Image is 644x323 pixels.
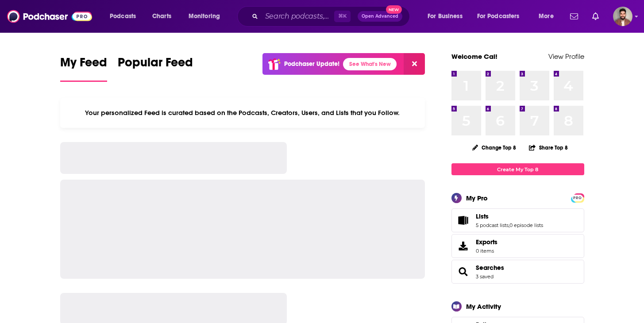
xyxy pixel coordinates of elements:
[60,55,107,75] span: My Feed
[284,60,339,68] p: Podchaser Update!
[110,10,136,23] span: Podcasts
[455,240,472,252] span: Exports
[528,139,568,156] button: Share Top 8
[613,7,632,26] img: User Profile
[476,222,509,228] a: 5 podcast lists
[246,6,418,27] div: Search podcasts, credits, & more...
[567,9,582,24] a: Show notifications dropdown
[466,194,488,202] div: My Pro
[476,212,489,220] span: Lists
[539,10,554,23] span: More
[455,214,472,227] a: Lists
[421,9,474,23] button: open menu
[386,5,402,14] span: New
[451,234,584,258] a: Exports
[467,142,522,153] button: Change Top 8
[451,52,497,61] a: Welcome Cal!
[476,264,504,272] a: Searches
[471,9,532,23] button: open menu
[572,195,583,201] span: PRO
[455,265,472,278] a: Searches
[7,8,92,25] img: Podchaser - Follow, Share and Rate Podcasts
[104,9,147,23] button: open menu
[476,212,543,220] a: Lists
[466,302,501,311] div: My Activity
[613,7,632,26] span: Logged in as calmonaghan
[358,11,402,22] button: Open AdvancedNew
[60,55,107,82] a: My Feed
[476,248,497,254] span: 0 items
[451,260,584,284] span: Searches
[182,9,231,23] button: open menu
[189,10,220,23] span: Monitoring
[572,194,583,201] a: PRO
[362,14,398,19] span: Open Advanced
[476,273,494,280] a: 3 saved
[152,10,171,23] span: Charts
[548,52,584,61] a: View Profile
[613,7,632,26] button: Show profile menu
[509,222,509,228] span: ,
[476,238,497,246] span: Exports
[509,222,543,228] a: 0 episode lists
[589,9,602,24] a: Show notifications dropdown
[451,163,584,175] a: Create My Top 8
[428,10,463,23] span: For Business
[477,10,520,23] span: For Podcasters
[343,58,397,70] a: See What's New
[451,208,584,232] span: Lists
[334,11,351,22] span: ⌘ K
[118,55,193,82] a: Popular Feed
[60,98,425,128] div: Your personalized Feed is curated based on the Podcasts, Creators, Users, and Lists that you Follow.
[532,9,565,23] button: open menu
[262,9,334,23] input: Search podcasts, credits, & more...
[147,9,177,23] a: Charts
[118,55,193,75] span: Popular Feed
